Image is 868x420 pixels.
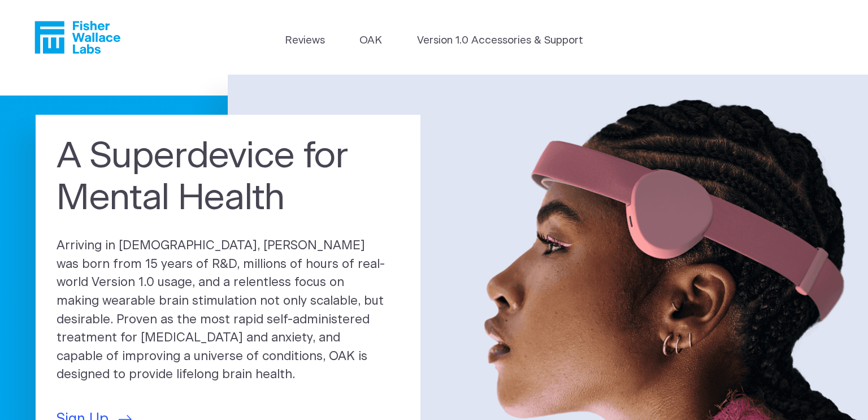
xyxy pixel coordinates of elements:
[57,136,400,220] h1: A Superdevice for Mental Health
[57,237,400,384] p: Arriving in [DEMOGRAPHIC_DATA], [PERSON_NAME] was born from 15 years of R&D, millions of hours of...
[285,33,325,49] a: Reviews
[34,21,120,54] a: Fisher Wallace
[359,33,382,49] a: OAK
[417,33,583,49] a: Version 1.0 Accessories & Support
